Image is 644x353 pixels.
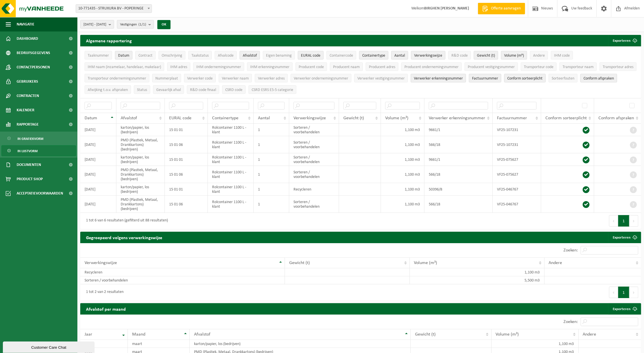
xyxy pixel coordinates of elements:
button: Producent naamProducent naam: Activate to sort [330,62,363,71]
span: Verwerker naam [222,76,249,81]
td: 15 01 06 [165,166,208,183]
span: Bedrijfsgegevens [17,46,50,60]
button: IHM adresIHM adres: Activate to sort [167,62,190,71]
span: Acceptatievoorwaarden [17,186,63,201]
td: Rolcontainer 1100 L - klant [208,183,254,196]
button: EURAL codeEURAL code: Activate to sort [298,51,324,60]
span: Conform sorteerplicht [545,116,587,120]
button: AfvalcodeAfvalcode: Activate to sort [215,51,237,60]
span: Afvalcode [218,53,234,58]
span: EURAL code [169,116,191,120]
button: IHM ondernemingsnummerIHM ondernemingsnummer: Activate to sort [193,62,244,71]
td: 1,100 m3 [381,124,424,136]
span: Verwerkingswijze [293,116,326,120]
span: Kalender [17,103,34,117]
span: Producent adres [369,65,395,69]
a: Offerte aanvragen [478,3,525,14]
button: 1 [618,287,629,298]
span: Gewicht (t) [415,332,436,337]
td: 1 [254,196,289,213]
span: IHM adres [170,65,187,69]
td: 1 [254,166,289,183]
span: Documenten [17,158,41,172]
span: Verwerker erkenningsnummer [414,76,463,81]
span: Producent naam [333,65,360,69]
button: Gevaarlijk afval : Activate to sort [153,85,184,94]
button: FactuurnummerFactuurnummer: Activate to sort [469,74,501,82]
td: Rolcontainer 1100 L - klant [208,136,254,153]
span: Status [137,88,147,92]
label: Zoeken: [563,320,578,324]
button: Next [629,215,638,227]
span: Transporteur ondernemingsnummer [88,76,146,81]
span: Product Shop [17,172,43,186]
button: Verwerker naamVerwerker naam: Activate to sort [219,74,252,82]
button: CSRD codeCSRD code: Activate to sort [222,85,246,94]
a: In lijstvorm [1,145,76,156]
button: OmschrijvingOmschrijving: Activate to sort [158,51,185,60]
button: AfvalstofAfvalstof: Activate to sort [240,51,260,60]
span: Volume (m³) [385,116,408,120]
span: IHM ondernemingsnummer [196,65,241,69]
td: Sorteren / voorbehandelen [289,196,339,213]
count: (1/1) [138,23,146,26]
span: Verwerker erkenningsnummer [429,116,485,120]
span: Volume (m³) [414,261,437,265]
span: Contracten [17,89,39,103]
span: Conform sorteerplicht [507,76,543,81]
td: 1,100 m3 [410,268,545,276]
span: Transporteur naam [563,65,594,69]
td: [DATE] [80,166,116,183]
td: 566/18 [424,136,493,153]
span: Gewicht (t) [477,53,495,58]
span: Taakstatus [191,53,209,58]
button: Verwerker erkenningsnummerVerwerker erkenningsnummer: Activate to sort [411,74,466,82]
span: Jaar [85,332,92,337]
td: VF25-075627 [493,153,541,166]
div: 1 tot 2 van 2 resultaten [83,287,124,298]
span: Omschrijving [162,53,182,58]
td: [DATE] [80,136,116,153]
span: Factuurnummer [497,116,527,120]
td: Sorteren / voorbehandelen [289,153,339,166]
span: Gewicht (t) [289,261,310,265]
td: Sorteren / voorbehandelen [289,136,339,153]
button: ContractContract: Activate to sort [135,51,156,60]
span: Volume (m³) [496,332,519,337]
td: [DATE] [80,183,116,196]
a: Exporteren [608,303,641,315]
span: Contactpersonen [17,60,50,74]
td: Rolcontainer 1100 L - klant [208,124,254,136]
span: In grafiekvorm [17,133,43,144]
button: CSRD ESRS E5-5 categorieCSRD ESRS E5-5 categorie: Activate to sort [248,85,296,94]
td: [DATE] [80,153,116,166]
span: Verwerkingswijze [85,261,117,265]
span: Verwerker adres [258,76,285,81]
td: 15 01 01 [165,124,208,136]
button: R&D codeR&amp;D code: Activate to sort [448,51,471,60]
button: Producent codeProducent code: Activate to sort [295,62,327,71]
span: Navigatie [17,17,34,31]
button: IHM codeIHM code: Activate to sort [551,51,573,60]
button: Afwijking t.o.v. afsprakenAfwijking t.o.v. afspraken: Activate to sort [85,85,131,94]
button: Volume (m³)Volume (m³): Activate to sort [501,51,527,60]
h2: Afvalstof per maand [80,303,132,314]
button: AantalAantal: Activate to sort [391,51,408,60]
td: karton/papier, los (bedrijven) [190,340,410,348]
span: Containercode [330,53,353,58]
h2: Algemene rapportering [80,35,138,46]
span: Volume (m³) [504,53,524,58]
td: VF25-046767 [493,196,541,213]
td: 15 01 01 [165,153,208,166]
iframe: chat widget [3,340,96,353]
span: In lijstvorm [17,146,38,156]
span: Andere [549,261,562,265]
button: ContainertypeContainertype: Activate to sort [359,51,388,60]
button: Conform sorteerplicht : Activate to sort [504,74,546,82]
button: IHM erkenningsnummerIHM erkenningsnummer: Activate to sort [247,62,293,71]
span: Taaknummer [88,53,109,58]
td: 50396/8 [424,183,493,196]
button: Verwerker codeVerwerker code: Activate to sort [184,74,216,82]
span: Sorteerfouten [552,76,574,81]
